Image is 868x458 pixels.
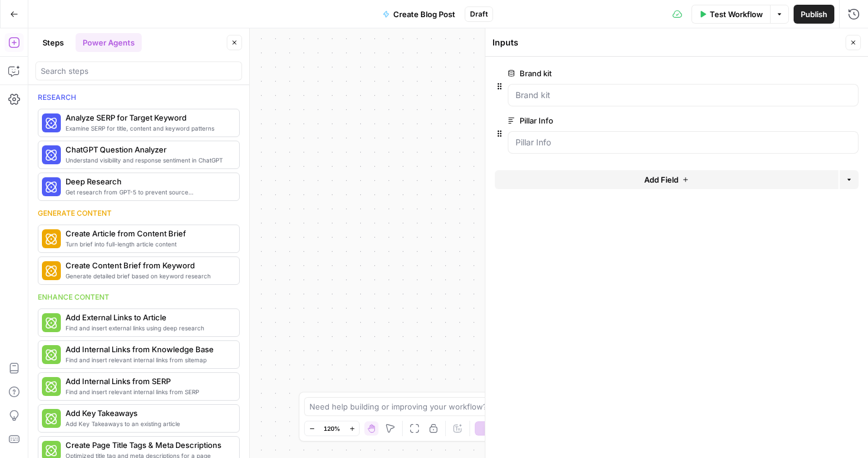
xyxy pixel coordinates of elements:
[66,439,230,451] span: Create Page Title Tags & Meta Descriptions
[66,387,230,397] span: Find and insert relevant internal links from SERP
[66,419,230,428] span: Add Key Takeaways to an existing article
[801,8,827,20] span: Publish
[66,124,230,133] span: Examine SERP for title, content and keyword patterns
[691,5,770,24] button: Test Workflow
[66,355,230,365] span: Find and insert relevant internal links from sitemap
[66,323,230,333] span: Find and insert external links using deep research
[66,239,230,249] span: Turn brief into full-length article content
[324,424,340,433] span: 120%
[38,292,240,303] div: Enhance content
[508,67,792,79] label: Brand kit
[644,174,678,186] span: Add Field
[794,5,834,24] button: Publish
[492,37,842,48] div: Inputs
[393,8,455,20] span: Create Blog Post
[376,5,462,24] button: Create Blog Post
[515,89,851,101] input: Brand kit
[508,115,792,126] label: Pillar Info
[66,228,230,239] span: Create Article from Content Brief
[76,33,142,52] button: Power Agents
[66,259,230,271] span: Create Content Brief from Keyword
[495,170,838,189] button: Add Field
[66,375,230,387] span: Add Internal Links from SERP
[66,343,230,355] span: Add Internal Links from Knowledge Base
[41,65,237,77] input: Search steps
[66,311,230,323] span: Add External Links to Article
[453,188,673,222] div: WorkflowSet InputsInputs
[66,155,230,165] span: Understand visibility and response sentiment in ChatGPT
[38,92,240,103] div: Research
[38,208,240,219] div: Generate content
[470,9,488,20] span: Draft
[66,187,230,197] span: Get research from GPT-5 to prevent source [MEDICAL_DATA]
[710,8,763,20] span: Test Workflow
[66,112,230,124] span: Analyze SERP for Target Keyword
[66,407,230,419] span: Add Key Takeaways
[35,33,71,52] button: Steps
[515,137,851,148] input: Pillar Info
[453,265,673,299] div: EndOutput
[66,271,230,281] span: Generate detailed brief based on keyword research
[66,144,230,155] span: ChatGPT Question Analyzer
[66,176,230,187] span: Deep Research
